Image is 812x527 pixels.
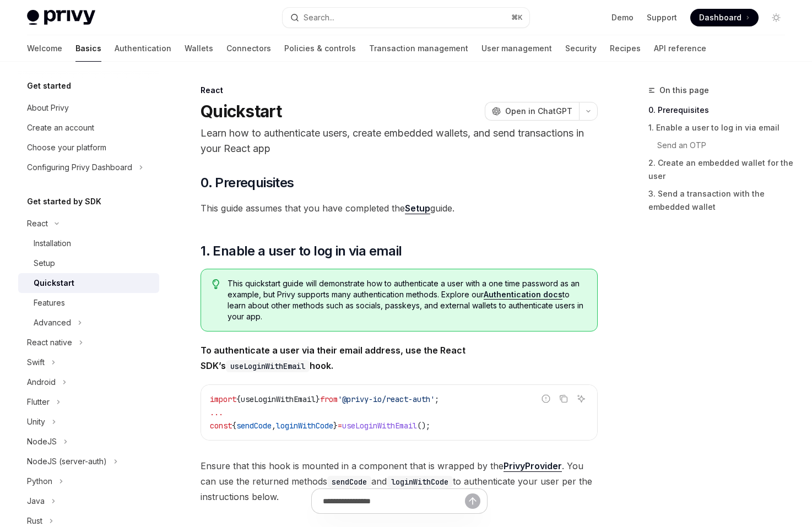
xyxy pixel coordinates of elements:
[226,35,271,62] a: Connectors
[320,394,338,404] span: from
[18,214,159,233] button: Toggle React section
[210,394,236,404] span: import
[435,394,439,404] span: ;
[236,394,241,404] span: {
[34,276,74,290] div: Quickstart
[283,8,529,28] button: Open search
[369,35,468,62] a: Transaction management
[272,421,276,431] span: ,
[654,35,706,62] a: API reference
[236,421,272,431] span: sendCode
[465,493,480,509] button: Send message
[27,141,106,154] div: Choose your platform
[27,217,48,230] div: React
[201,345,465,371] strong: To authenticate a user via their email address, use the React SDK’s hook.
[417,421,430,431] span: ();
[539,392,553,406] button: Report incorrect code
[648,154,794,185] a: 2. Create an embedded wallet for the user
[18,333,159,352] button: Toggle React native section
[323,489,465,513] input: Ask a question...
[201,200,598,216] span: This guide assumes that you have completed the guide.
[34,257,55,270] div: Setup
[228,278,586,322] span: This quickstart guide will demonstrate how to authenticate a user with a one time password as an ...
[210,408,223,417] span: ...
[338,394,435,404] span: '@privy-io/react-auth'
[210,421,232,431] span: const
[34,237,71,250] div: Installation
[648,119,794,137] a: 1. Enable a user to log in via email
[34,316,71,329] div: Advanced
[27,395,50,409] div: Flutter
[284,35,356,62] a: Policies & controls
[18,273,159,293] a: Quickstart
[276,421,333,431] span: loginWithCode
[18,98,159,118] a: About Privy
[648,137,794,154] a: Send an OTP
[574,392,588,406] button: Ask AI
[201,242,402,260] span: 1. Enable a user to log in via email
[27,161,132,174] div: Configuring Privy Dashboard
[201,458,598,504] span: Ensure that this hook is mounted in a component that is wrapped by the . You can use the returned...
[481,35,552,62] a: User management
[18,432,159,452] button: Toggle NodeJS section
[27,356,45,369] div: Swift
[18,412,159,432] button: Toggle Unity section
[27,495,45,508] div: Java
[659,84,709,97] span: On this page
[27,376,56,389] div: Android
[201,174,294,192] span: 0. Prerequisites
[226,360,310,372] code: useLoginWithEmail
[18,491,159,511] button: Toggle Java section
[115,35,171,62] a: Authentication
[304,11,334,24] div: Search...
[556,392,571,406] button: Copy the contents from the code block
[27,415,45,428] div: Unity
[699,12,741,23] span: Dashboard
[504,460,562,472] a: PrivyProvider
[232,421,236,431] span: {
[18,253,159,273] a: Setup
[316,394,320,404] span: }
[648,185,794,216] a: 3. Send a transaction with the embedded wallet
[647,12,677,23] a: Support
[505,106,572,117] span: Open in ChatGPT
[241,394,316,404] span: useLoginWithEmail
[18,233,159,253] a: Installation
[648,101,794,119] a: 0. Prerequisites
[18,293,159,313] a: Features
[27,455,107,468] div: NodeJS (server-auth)
[27,475,52,488] div: Python
[18,452,159,471] button: Toggle NodeJS (server-auth) section
[18,372,159,392] button: Toggle Android section
[18,138,159,157] a: Choose your platform
[27,79,71,93] h5: Get started
[201,126,598,156] p: Learn how to authenticate users, create embedded wallets, and send transactions in your React app
[75,35,101,62] a: Basics
[405,203,430,214] a: Setup
[201,101,282,121] h1: Quickstart
[18,352,159,372] button: Toggle Swift section
[18,118,159,138] a: Create an account
[18,313,159,333] button: Toggle Advanced section
[27,10,95,25] img: light logo
[485,102,579,121] button: Open in ChatGPT
[484,290,562,300] a: Authentication docs
[387,476,453,488] code: loginWithCode
[27,101,69,115] div: About Privy
[27,435,57,448] div: NodeJS
[690,9,759,26] a: Dashboard
[212,279,220,289] svg: Tip
[338,421,342,431] span: =
[27,336,72,349] div: React native
[27,35,62,62] a: Welcome
[27,121,94,134] div: Create an account
[342,421,417,431] span: useLoginWithEmail
[610,35,641,62] a: Recipes
[511,13,523,22] span: ⌘ K
[185,35,213,62] a: Wallets
[611,12,634,23] a: Demo
[34,296,65,309] div: Features
[18,157,159,177] button: Toggle Configuring Privy Dashboard section
[18,392,159,412] button: Toggle Flutter section
[565,35,597,62] a: Security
